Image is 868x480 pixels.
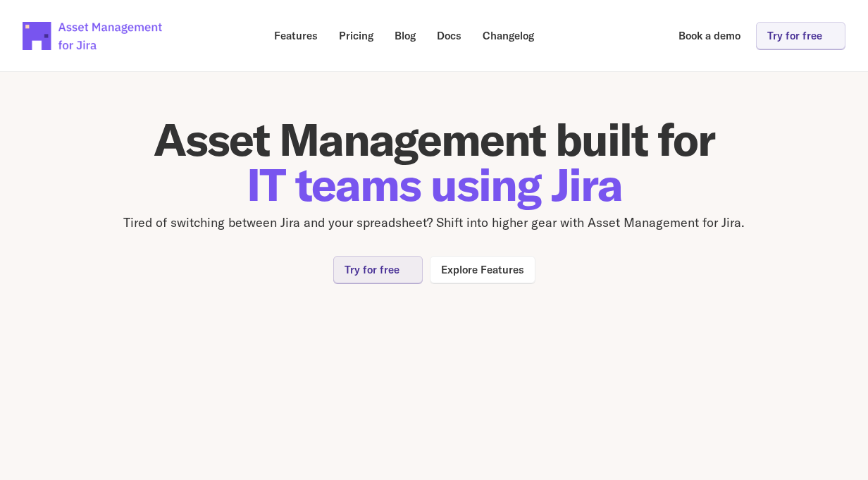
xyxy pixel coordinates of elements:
a: Try for free [333,256,423,283]
a: Changelog [473,22,544,49]
p: Changelog [483,30,534,41]
p: Tired of switching between Jira and your spreadsheet? Shift into higher gear with Asset Managemen... [45,213,823,233]
span: IT teams using Jira [247,156,622,213]
p: Docs [437,30,461,41]
a: Explore Features [430,256,535,283]
p: Explore Features [441,264,524,275]
p: Features [274,30,318,41]
p: Try for free [767,30,822,41]
p: Pricing [339,30,373,41]
a: Try for free [756,22,845,49]
p: Try for free [345,264,399,275]
a: Features [264,22,328,49]
a: Blog [385,22,426,49]
p: Blog [395,30,416,41]
a: Pricing [329,22,383,49]
a: Book a demo [669,22,750,49]
h1: Asset Management built for [45,117,823,207]
a: Docs [427,22,471,49]
p: Book a demo [678,30,740,41]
